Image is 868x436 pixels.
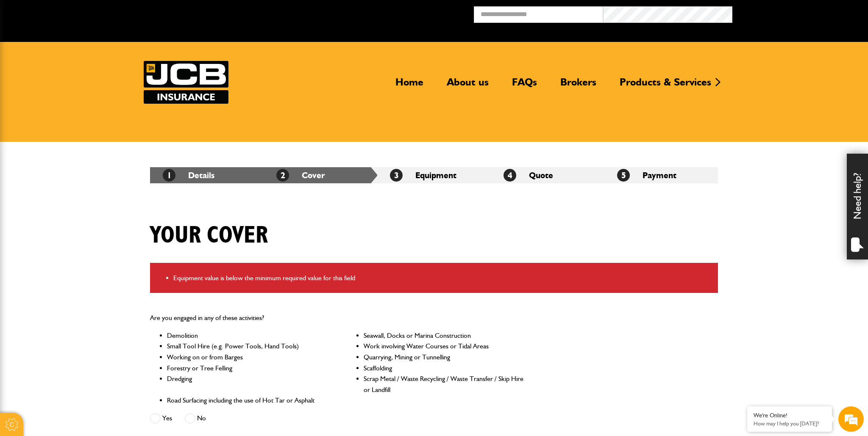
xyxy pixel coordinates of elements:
p: Are you engaged in any of these activities? [150,312,524,323]
li: Scaffolding [364,363,524,374]
li: Quote [491,167,604,183]
a: About us [440,76,495,95]
span: 2 [276,169,289,182]
li: Equipment [377,167,491,183]
li: Demolition [167,330,328,341]
div: We're Online! [754,412,826,419]
label: No [185,413,206,424]
a: Brokers [554,76,603,95]
li: Quarrying, Mining or Tunnelling [364,352,524,363]
label: Yes [150,413,172,424]
li: Payment [604,167,718,183]
img: JCB Insurance Services logo [144,61,228,104]
span: 4 [504,169,516,182]
a: 1Details [163,170,214,180]
li: Working on or from Barges [167,352,328,363]
li: Equipment value is below the minimum required value for this field [173,273,712,284]
li: Cover [264,167,377,183]
li: Small Tool Hire (e.g. Power Tools, Hand Tools) [167,341,328,352]
span: 1 [163,169,175,182]
span: 5 [617,169,630,182]
li: Dredging [167,373,328,395]
a: Products & Services [613,76,718,95]
p: How may I help you today? [754,420,826,427]
h1: Your cover [150,221,268,250]
li: Scrap Metal / Waste Recycling / Waste Transfer / Skip Hire or Landfill [364,373,524,395]
li: Road Surfacing including the use of Hot Tar or Asphalt [167,395,328,406]
div: Need help? [847,154,868,259]
li: Seawall, Docks or Marina Construction [364,330,524,341]
button: Broker Login [732,6,862,19]
a: JCB Insurance Services [144,61,228,104]
li: Work involving Water Courses or Tidal Areas [364,341,524,352]
a: FAQs [506,76,543,95]
a: Home [389,76,430,95]
li: Forestry or Tree Felling [167,363,328,374]
span: 3 [390,169,403,182]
